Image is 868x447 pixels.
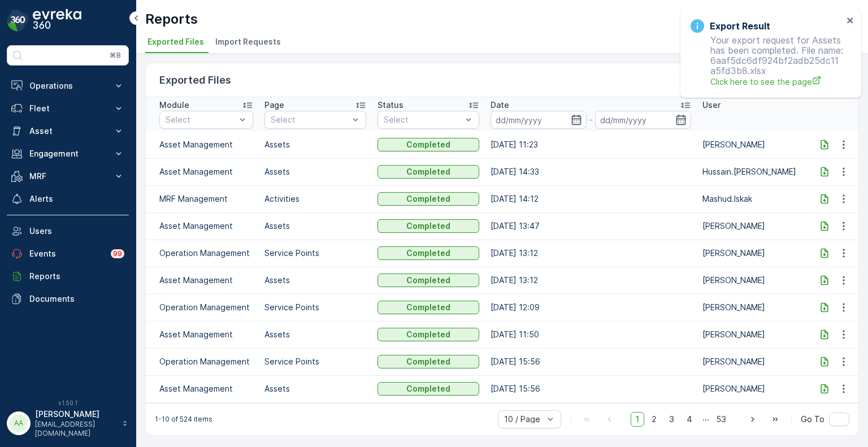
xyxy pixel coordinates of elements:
[485,158,697,185] td: [DATE] 14:33
[377,355,479,368] button: Completed
[847,16,854,27] button: close
[485,240,697,267] td: [DATE] 13:12
[29,103,106,114] p: Fleet
[7,188,129,210] a: Alerts
[35,420,116,438] p: [EMAIL_ADDRESS][DOMAIN_NAME]
[485,212,697,240] td: [DATE] 13:47
[145,10,198,28] p: Reports
[264,302,366,313] p: Service Points
[7,9,29,32] img: logo
[159,139,253,150] p: Asset Management
[710,76,843,88] a: Click here to see the page
[159,329,253,340] p: Asset Management
[377,192,479,206] button: Completed
[702,329,804,340] p: [PERSON_NAME]
[702,356,804,367] p: [PERSON_NAME]
[485,131,697,158] td: [DATE] 11:23
[33,9,81,32] img: logo_dark-DEwI_e13.png
[10,414,28,432] div: AA
[159,166,253,177] p: Asset Management
[702,166,804,177] p: Hussain.[PERSON_NAME]
[702,193,804,205] p: Mashud.Iskak
[264,166,366,177] p: Assets
[264,139,366,150] p: Assets
[406,275,450,286] p: Completed
[29,80,106,92] p: Operations
[491,111,587,129] input: dd/mm/yyyy
[7,242,129,265] a: Events99
[485,294,697,321] td: [DATE] 12:09
[7,265,129,288] a: Reports
[485,348,697,375] td: [DATE] 15:56
[702,220,804,232] p: [PERSON_NAME]
[159,248,253,259] p: Operation Management
[664,412,679,427] span: 3
[631,412,644,427] span: 1
[801,414,824,425] span: Go To
[406,302,450,313] p: Completed
[29,248,104,259] p: Events
[159,356,253,367] p: Operation Management
[7,409,129,438] button: AA[PERSON_NAME][EMAIL_ADDRESS][DOMAIN_NAME]
[485,321,697,348] td: [DATE] 11:50
[377,165,479,179] button: Completed
[29,148,106,159] p: Engagement
[491,99,509,111] p: Date
[110,51,121,60] p: ⌘B
[682,412,697,427] span: 4
[159,193,253,205] p: MRF Management
[377,301,479,314] button: Completed
[646,412,662,427] span: 2
[159,275,253,286] p: Asset Management
[264,99,284,111] p: Page
[702,139,804,150] p: [PERSON_NAME]
[710,19,770,33] h3: Export Result
[377,382,479,396] button: Completed
[29,193,124,205] p: Alerts
[595,111,691,129] input: dd/mm/yyyy
[384,114,462,125] p: Select
[485,185,697,212] td: [DATE] 14:12
[29,271,124,282] p: Reports
[702,302,804,313] p: [PERSON_NAME]
[406,220,450,232] p: Completed
[377,274,479,287] button: Completed
[264,248,366,259] p: Service Points
[691,35,843,88] p: Your export request for Assets has been completed. File name: 6aaf5dc6df924bf2adb25dc11a5fd3b8.xlsx
[159,99,189,111] p: Module
[29,125,106,137] p: Asset
[7,288,129,310] a: Documents
[166,114,236,125] p: Select
[159,383,253,394] p: Asset Management
[377,138,479,151] button: Completed
[406,356,450,367] p: Completed
[377,219,479,233] button: Completed
[264,383,366,394] p: Assets
[155,415,212,424] p: 1-10 of 524 items
[7,97,129,120] button: Fleet
[702,248,804,259] p: [PERSON_NAME]
[29,225,124,237] p: Users
[147,36,204,47] span: Exported Files
[406,193,450,205] p: Completed
[35,409,116,420] p: [PERSON_NAME]
[702,99,721,111] p: User
[589,113,593,127] p: -
[702,275,804,286] p: [PERSON_NAME]
[406,383,450,394] p: Completed
[264,356,366,367] p: Service Points
[215,36,281,47] span: Import Requests
[159,220,253,232] p: Asset Management
[271,114,349,125] p: Select
[7,75,129,97] button: Operations
[7,220,129,242] a: Users
[159,302,253,313] p: Operation Management
[113,249,122,258] p: 99
[264,275,366,286] p: Assets
[485,375,697,402] td: [DATE] 15:56
[29,171,106,182] p: MRF
[7,142,129,165] button: Engagement
[159,72,231,88] p: Exported Files
[377,99,403,111] p: Status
